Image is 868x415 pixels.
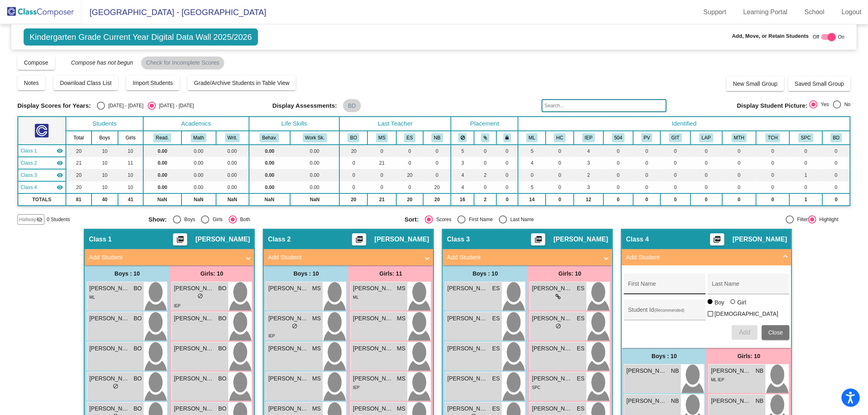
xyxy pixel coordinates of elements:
div: [DATE] - [DATE] [156,102,194,109]
mat-panel-title: Add Student [447,253,598,262]
button: Saved Small Group [788,76,851,91]
td: 20 [396,169,424,181]
td: 4 [518,157,546,169]
td: 20 [339,145,367,157]
span: ML [353,295,359,300]
span: Compose has not begun [63,59,133,66]
mat-expansion-panel-header: Add Student [622,249,791,265]
mat-icon: picture_as_pdf [533,235,543,247]
td: 16 [451,193,474,206]
button: Behav. [260,133,279,142]
mat-panel-title: Add Student [626,253,777,262]
td: 20 [396,193,424,206]
td: 21 [66,157,92,169]
span: Add, Move, or Retain Students [732,32,809,40]
td: 0 [396,181,424,193]
td: 0 [367,169,396,181]
button: Compose [17,55,55,70]
td: 0 [691,181,722,193]
td: 0 [603,169,634,181]
span: Class 1 [89,235,112,243]
td: 0.00 [143,181,181,193]
td: 0 [722,181,756,193]
mat-radio-group: Select an option [97,102,194,110]
div: Boys : 10 [264,265,348,282]
mat-panel-title: Add Student [268,253,419,262]
div: Girls [209,216,223,223]
td: 2 [474,193,496,206]
td: 14 [518,193,546,206]
mat-chip: Check for Incomplete Scores [141,56,224,70]
span: BO [133,314,142,323]
td: 0 [518,169,546,181]
mat-expansion-panel-header: Add Student [85,249,254,265]
td: 4 [451,181,474,193]
button: Math [191,133,206,142]
button: SPC [798,133,813,142]
span: Saved Small Group [795,80,844,87]
td: 0.00 [143,157,181,169]
span: Display Assessments: [272,102,337,109]
span: New Small Group [733,80,778,87]
td: 0 [474,145,496,157]
button: Print Students Details [173,233,187,246]
td: 0 [660,169,691,181]
td: 0 [603,193,634,206]
button: Print Students Details [352,233,366,246]
button: Download Class List [53,76,118,90]
td: 10 [118,169,143,181]
td: 0.00 [290,169,340,181]
div: Last Name [507,216,534,223]
td: 0 [691,193,722,206]
td: 0 [660,181,691,193]
td: Bethany Obieglo - No Class Name [18,145,66,157]
td: NaN [216,193,249,206]
td: 0.00 [249,157,290,169]
span: BO [218,284,226,293]
th: Intervention Team Watchlist [660,131,691,145]
span: Kindergarten Grade Current Year Digital Data Wall 2025/2026 [24,28,258,46]
th: Highly Capable [546,131,574,145]
th: Naomi Baker [423,131,451,145]
th: Parent Volunteer [633,131,660,145]
td: 0 [546,169,574,181]
div: Both [237,216,250,223]
td: 0 [822,181,850,193]
td: 0 [339,157,367,169]
span: [PERSON_NAME] [174,314,214,323]
td: Naomi Baker - No Class Name [18,181,66,193]
button: Print Students Details [531,233,545,246]
td: 0 [546,193,574,206]
button: IEP [582,133,595,142]
td: 0 [339,181,367,193]
td: 0 [496,193,518,206]
td: 1 [789,193,822,206]
td: 20 [66,169,92,181]
a: School [798,6,831,19]
td: 0 [423,169,451,181]
td: 40 [92,193,118,206]
td: 0.00 [216,145,249,157]
span: [PERSON_NAME] [174,284,214,293]
td: 0 [756,193,789,206]
th: Students [66,117,143,131]
mat-radio-group: Select an option [809,100,851,111]
mat-icon: picture_as_pdf [713,235,722,247]
button: ES [404,133,415,142]
button: ML [526,133,538,142]
span: [PERSON_NAME] [553,235,608,243]
div: Filter [794,216,808,223]
th: Keep away students [451,131,474,145]
td: 0 [633,157,660,169]
span: [GEOGRAPHIC_DATA] - [GEOGRAPHIC_DATA] [81,6,266,19]
span: ES [577,284,585,293]
a: Support [697,6,733,19]
span: Class 4 [21,184,37,191]
button: LAP [699,133,713,142]
td: 0 [546,181,574,193]
span: [PERSON_NAME] [447,284,488,293]
span: Class 2 [21,159,37,167]
th: Individualized Education Plan [574,131,603,145]
td: 0 [822,157,850,169]
mat-icon: picture_as_pdf [354,235,364,247]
